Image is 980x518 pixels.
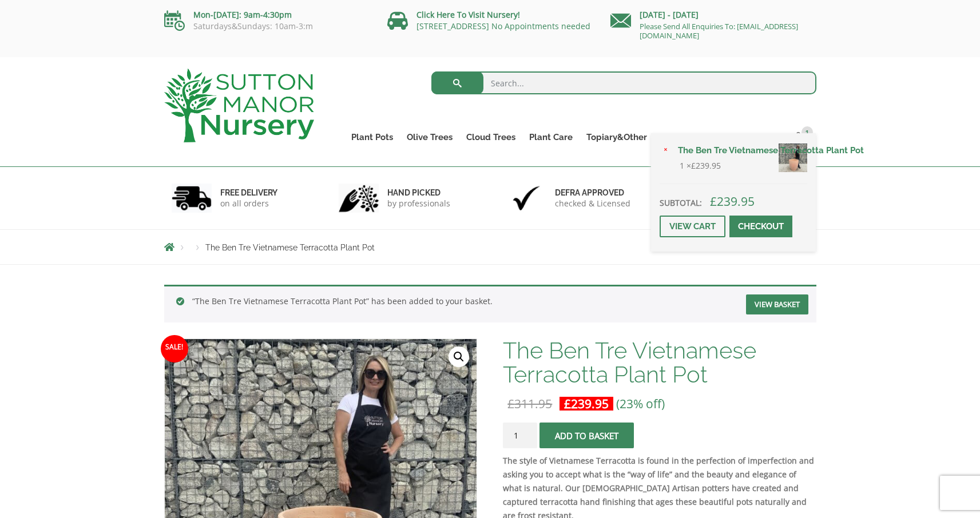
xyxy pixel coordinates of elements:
bdi: 239.95 [691,160,721,171]
span: £ [507,396,514,412]
bdi: 311.95 [507,396,552,412]
a: Contact [741,129,787,145]
img: 2.jpg [339,184,379,213]
p: Saturdays&Sundays: 10am-3:m [164,22,370,31]
img: The Ben Tre Vietnamese Terracotta Plant Pot [779,144,807,172]
input: Search... [431,71,816,94]
a: [STREET_ADDRESS] No Appointments needed [416,21,590,31]
h6: Defra approved [555,188,630,198]
a: Remove The Ben Tre Vietnamese Terracotta Plant Pot from basket [660,145,672,157]
a: View cart [660,216,725,237]
p: on all orders [220,198,277,209]
span: 1 × [680,159,721,173]
a: About [654,129,693,145]
a: Cloud Trees [459,129,522,145]
p: by professionals [387,198,450,209]
a: Topiary&Other [580,129,654,145]
nav: Breadcrumbs [164,242,816,252]
h6: FREE DELIVERY [220,188,277,198]
h6: hand picked [387,188,450,198]
span: The Ben Tre Vietnamese Terracotta Plant Pot [205,243,375,252]
p: Mon-[DATE]: 9am-4:30pm [164,8,370,22]
img: 1.jpg [172,184,212,213]
h1: The Ben Tre Vietnamese Terracotta Plant Pot [503,338,816,386]
bdi: 239.95 [564,396,609,412]
span: £ [710,193,717,209]
input: Product quantity [503,423,537,448]
span: £ [564,396,571,412]
span: (23% off) [616,396,665,412]
a: Click Here To Visit Nursery! [416,9,520,20]
a: Delivery [693,129,741,145]
p: checked & Licensed [555,198,630,209]
a: 1 [787,129,816,145]
a: Olive Trees [400,129,459,145]
button: Add to basket [539,423,634,448]
a: Plant Care [522,129,580,145]
p: [DATE] - [DATE] [610,8,816,22]
a: Plant Pots [344,129,400,145]
a: The Ben Tre Vietnamese Terracotta Plant Pot [671,142,807,159]
bdi: 239.95 [710,193,755,209]
span: £ [691,160,696,171]
a: View basket [746,294,808,314]
img: 3.jpg [506,184,546,213]
a: Please Send All Enquiries To: [EMAIL_ADDRESS][DOMAIN_NAME] [640,21,798,41]
strong: Subtotal: [660,197,702,208]
a: View full-screen image gallery [449,346,469,367]
a: Checkout [729,216,792,237]
span: 1 [802,126,813,138]
span: Sale! [161,335,188,362]
div: “The Ben Tre Vietnamese Terracotta Plant Pot” has been added to your basket. [164,285,816,322]
img: logo [164,69,314,142]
